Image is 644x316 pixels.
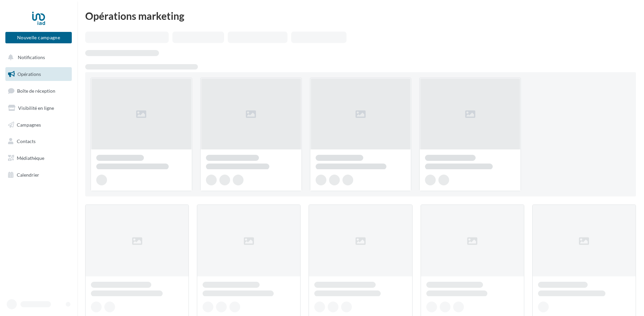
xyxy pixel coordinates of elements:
span: Visibilité en ligne [18,105,54,111]
span: Contacts [17,138,36,144]
span: Boîte de réception [17,88,55,94]
a: Contacts [4,134,73,148]
a: Visibilité en ligne [4,101,73,115]
a: Médiathèque [4,151,73,165]
button: Notifications [4,50,70,64]
a: Calendrier [4,168,73,182]
span: Médiathèque [17,155,44,161]
span: Notifications [18,54,45,60]
span: Campagnes [17,122,41,127]
a: Campagnes [4,118,73,132]
button: Nouvelle campagne [5,32,72,43]
a: Boîte de réception [4,84,73,98]
span: Opérations [17,71,41,77]
div: Opérations marketing [85,11,636,21]
a: Opérations [4,67,73,81]
span: Calendrier [17,172,39,178]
